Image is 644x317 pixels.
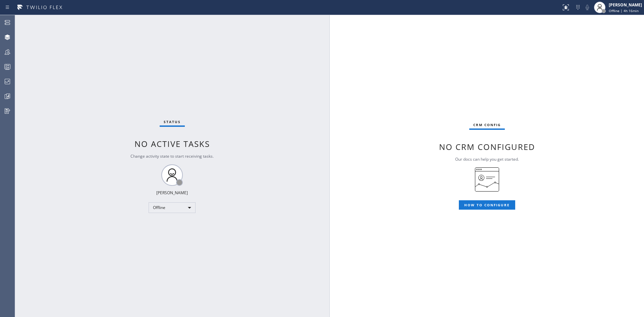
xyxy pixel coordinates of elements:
span: HOW TO CONFIGURE [464,203,510,207]
button: HOW TO CONFIGURE [459,200,515,210]
span: Offline | 4h 16min [609,8,639,13]
span: CRM config [473,122,501,127]
button: Mute [583,3,592,12]
span: Change activity state to start receiving tasks. [130,153,214,159]
div: [PERSON_NAME] [156,190,188,196]
span: No CRM configured [439,141,535,152]
span: Status [164,119,181,124]
span: No active tasks [135,138,210,149]
div: Offline [149,202,196,213]
div: [PERSON_NAME] [609,2,642,8]
span: Our docs can help you get started. [455,156,519,162]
